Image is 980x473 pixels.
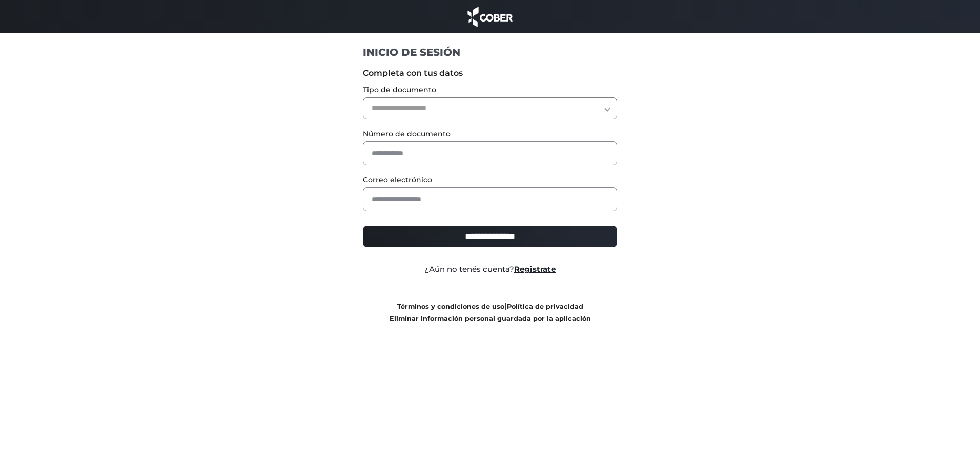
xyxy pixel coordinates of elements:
a: Términos y condiciones de uso [397,303,504,310]
label: Número de documento [363,128,618,139]
a: Política de privacidad [507,303,583,310]
img: cober_marca.png [465,5,515,28]
h1: INICIO DE SESIÓN [363,46,618,59]
label: Tipo de documento [363,84,618,95]
label: Correo electrónico [363,175,618,185]
label: Completa con tus datos [363,67,618,79]
a: Eliminar información personal guardada por la aplicación [390,315,591,322]
a: Registrate [514,264,556,274]
div: | [355,300,625,325]
div: ¿Aún no tenés cuenta? [355,264,625,275]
